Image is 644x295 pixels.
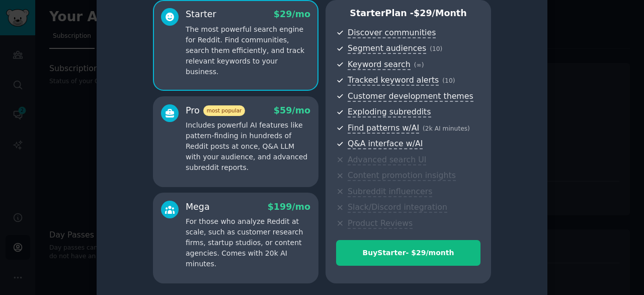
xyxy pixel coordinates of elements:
span: most popular [203,105,246,116]
span: Content promotion insights [348,170,456,181]
span: Keyword search [348,60,411,70]
p: Starter Plan - [336,7,480,20]
p: The most powerful search engine for Reddit. Find communities, search them efficiently, and track ... [186,24,310,77]
span: $ 29 /month [414,8,467,18]
span: $ 199 /mo [268,202,310,212]
span: Product Reviews [348,218,413,229]
div: Pro [186,104,245,117]
span: Segment audiences [348,43,426,54]
span: ( 2k AI minutes ) [423,125,470,132]
p: For those who analyze Reddit at scale, such as customer research firms, startup studios, or conte... [186,216,310,269]
span: Exploding subreddits [348,107,431,117]
button: BuyStarter- $29/month [336,240,480,266]
span: Subreddit influencers [348,187,432,197]
span: Discover communities [348,28,436,38]
span: $ 29 /mo [274,9,310,19]
div: Buy Starter - $ 29 /month [337,248,480,258]
span: Advanced search UI [348,155,426,165]
span: ( 10 ) [442,77,455,84]
p: Includes powerful AI features like pattern-finding in hundreds of Reddit posts at once, Q&A LLM w... [186,120,310,173]
span: Tracked keyword alerts [348,75,439,86]
div: Starter [186,8,216,21]
div: Mega [186,201,210,213]
span: ( ∞ ) [414,62,424,69]
span: Slack/Discord integration [348,202,447,213]
span: ( 10 ) [430,45,442,52]
span: Customer development themes [348,91,473,102]
span: Find patterns w/AI [348,123,419,134]
span: $ 59 /mo [274,105,310,115]
span: Q&A interface w/AI [348,139,423,149]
